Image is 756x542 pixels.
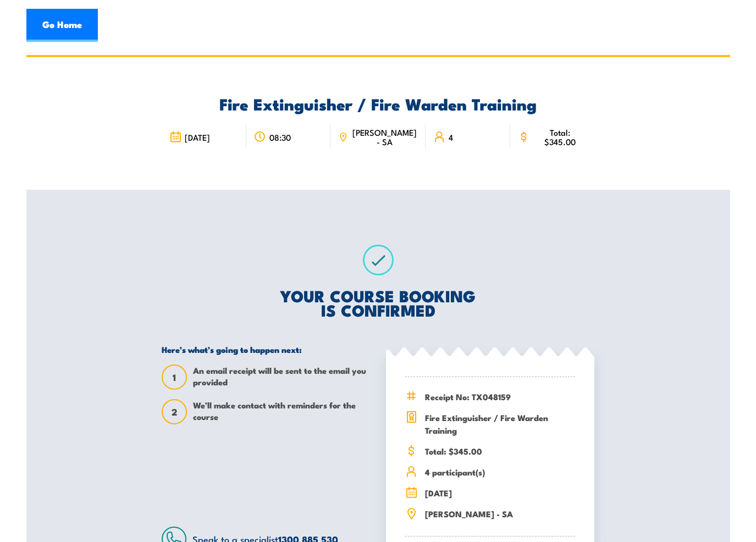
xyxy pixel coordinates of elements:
span: 1 [163,372,186,383]
span: [DATE] [185,132,210,142]
span: An email receipt will be sent to the email you provided [193,364,370,390]
h2: Fire Extinguisher / Fire Warden Training [162,96,594,110]
span: 4 participant(s) [425,466,575,478]
h2: YOUR COURSE BOOKING IS CONFIRMED [162,288,594,317]
span: Total: $345.00 [425,445,575,457]
span: [DATE] [425,486,575,499]
span: Fire Extinguisher / Fire Warden Training [425,411,575,436]
span: Receipt No: TX048159 [425,390,575,403]
a: Go Home [26,9,98,42]
span: Total: $345.00 [533,128,587,146]
span: [PERSON_NAME] - SA [351,128,418,146]
span: [PERSON_NAME] - SA [425,507,575,520]
h5: Here’s what’s going to happen next: [162,344,370,355]
span: 08:30 [269,132,291,142]
span: We’ll make contact with reminders for the course [193,399,370,424]
span: 2 [163,406,186,418]
span: 4 [449,132,453,142]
